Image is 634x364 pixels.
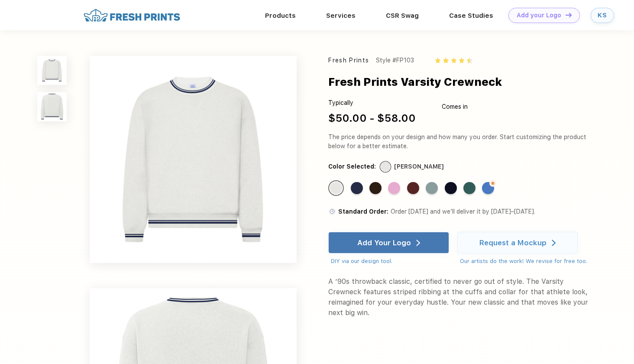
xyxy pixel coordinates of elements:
div: Color Selected: [328,162,376,171]
div: A ’90s throwback classic, certified to never go out of style. The Varsity Crewneck features strip... [328,276,588,318]
img: DT [566,13,572,17]
div: KS [598,12,607,19]
img: yellow_star.svg [451,58,456,63]
div: Typically [328,98,416,107]
img: func=resize&h=100 [37,56,66,85]
img: func=resize&h=100 [37,92,66,121]
div: The price depends on your design and how many you order. Start customizing the product below for ... [328,133,588,151]
a: Products [265,12,296,19]
img: half_yellow_star.svg [467,58,472,63]
div: Fresh Prints Varsity Crewneck [328,74,502,90]
div: Add Your Logo [357,238,411,247]
div: Burgundy [407,182,419,194]
img: yellow_star.svg [443,58,448,63]
div: Add your Logo [517,12,561,19]
img: yellow_star.svg [435,58,440,63]
div: White with Navy Stripes [445,182,457,194]
img: white arrow [416,240,420,246]
div: Comes in [442,98,468,115]
div: Slate Blue [426,182,438,194]
a: CSR Swag [386,12,419,19]
span: Standard Order: [338,208,388,215]
div: Dark Chocolate [369,182,382,194]
img: func=resize&h=640 [90,56,297,263]
img: yellow_star.svg [459,58,464,63]
div: Pink [388,182,400,194]
div: Navy with White Stripes [351,182,363,194]
span: Order [DATE] and we’ll deliver it by [DATE]–[DATE]. [391,208,535,215]
div: Denim Blue [482,182,494,194]
div: Ash Grey [330,182,342,194]
div: DIY via our design tool. [331,257,449,266]
img: made to order [489,180,496,187]
div: $50.00 - $58.00 [328,110,416,126]
div: Style #FP103 [376,56,414,65]
img: fo%20logo%202.webp [81,8,183,23]
img: standard order [328,208,336,215]
div: Request a Mockup [479,238,547,247]
div: Fresh Prints [328,56,369,65]
div: [PERSON_NAME] [394,162,444,171]
img: white arrow [552,240,556,246]
a: Services [326,12,356,19]
a: KS [591,8,614,23]
div: Our artists do the work! We revise for free too. [460,257,587,266]
div: Green [463,182,475,194]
